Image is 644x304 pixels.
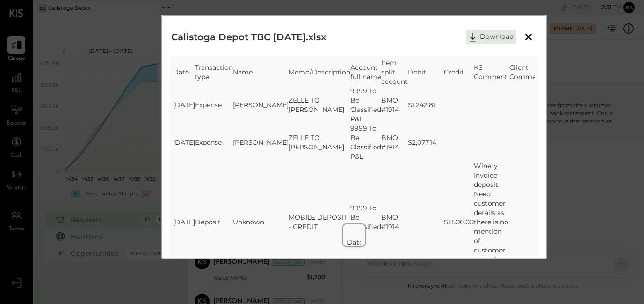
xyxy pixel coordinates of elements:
td: BMO #1914 [381,161,408,283]
td: [DATE] [173,86,195,124]
td: Client Comment [509,58,543,86]
td: BMO #1914 [381,86,408,124]
td: KS Comment [474,58,509,86]
td: [DATE] [173,161,195,283]
td: [PERSON_NAME] [233,124,289,161]
td: Expense [195,124,233,161]
td: [PERSON_NAME] [233,86,289,124]
td: Credit [444,58,474,86]
td: BMO #1914 [381,124,408,161]
button: Download [466,30,516,44]
td: Memo/Description [289,58,350,86]
td: 9999 To Be Classified P&L [350,124,381,161]
td: Name [233,58,289,86]
td: $1,500.00 [444,161,474,283]
td: MOBILE DEPOSIT - CREDIT [289,161,350,283]
td: Expense [195,86,233,124]
td: Account full name [350,58,381,86]
td: Date [347,228,369,256]
td: Unknown [233,161,289,283]
td: Debit [408,58,444,86]
td: $1,242.81 [408,86,444,124]
td: ZELLE TO [PERSON_NAME] [289,124,350,161]
td: 9999 To Be Classified P&L [350,86,381,124]
td: [DATE] [173,124,195,161]
td: Transaction type [195,58,233,86]
td: Winery Invoice deposit. Need customer details as there is no mention of customer name in bank sta... [474,161,509,283]
td: Deposit [195,161,233,283]
td: ZELLE TO [PERSON_NAME] [289,86,350,124]
td: Item split account [381,58,408,86]
td: Date [173,58,195,86]
h2: Calistoga Depot TBC [DATE].xlsx [171,25,326,49]
td: 9999 To Be Classified P&L [350,161,381,283]
td: $2,077.14 [408,124,444,161]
